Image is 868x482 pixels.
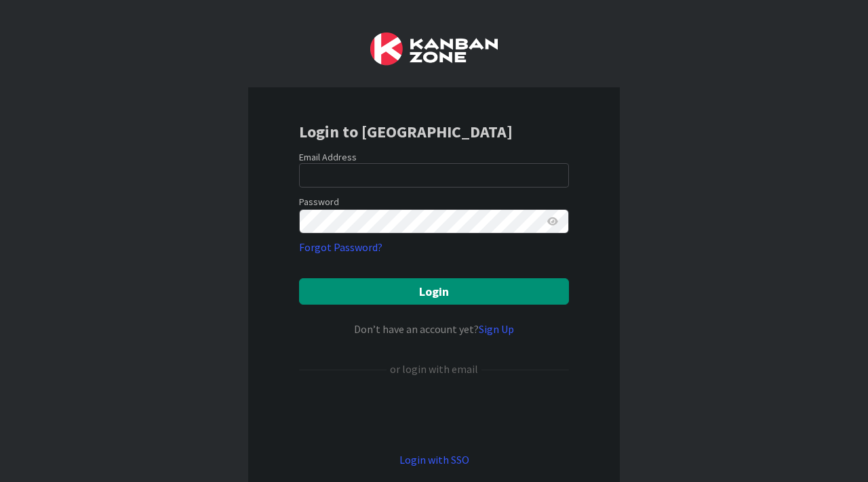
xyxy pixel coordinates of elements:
div: or login with email [387,361,481,377]
div: Don’t have an account yet? [299,321,569,337]
label: Password [299,195,339,209]
img: Kanban Zone [370,32,498,66]
label: Email Address [299,151,357,163]
b: Login to [GEOGRAPHIC_DATA] [299,121,513,142]
a: Login with SSO [399,453,469,466]
a: Forgot Password? [299,239,382,255]
a: Sign Up [479,322,514,336]
iframe: 「使用 Google 帳戶登入」按鈕 [292,399,576,429]
button: Login [299,278,569,305]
